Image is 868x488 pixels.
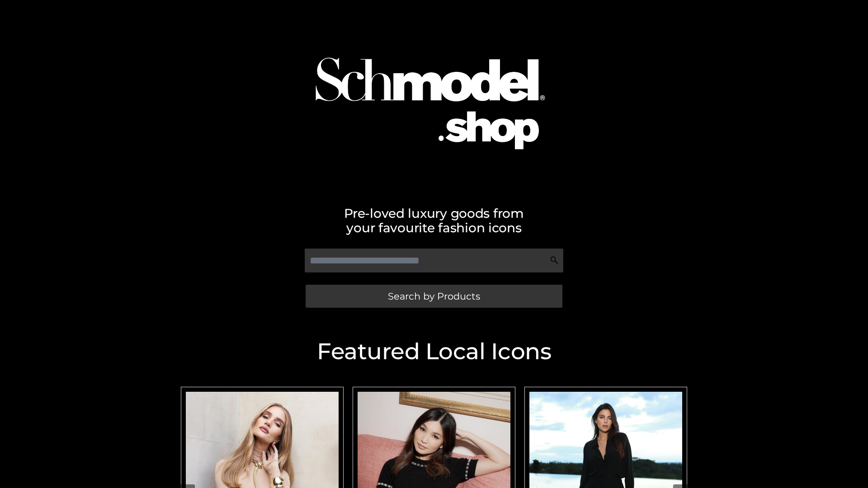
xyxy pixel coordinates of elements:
a: Search by Products [306,285,562,308]
img: Search Icon [550,256,559,265]
h2: Pre-loved luxury goods from your favourite fashion icons [176,206,692,235]
h2: Featured Local Icons​ [176,340,692,363]
span: Search by Products [388,291,480,301]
